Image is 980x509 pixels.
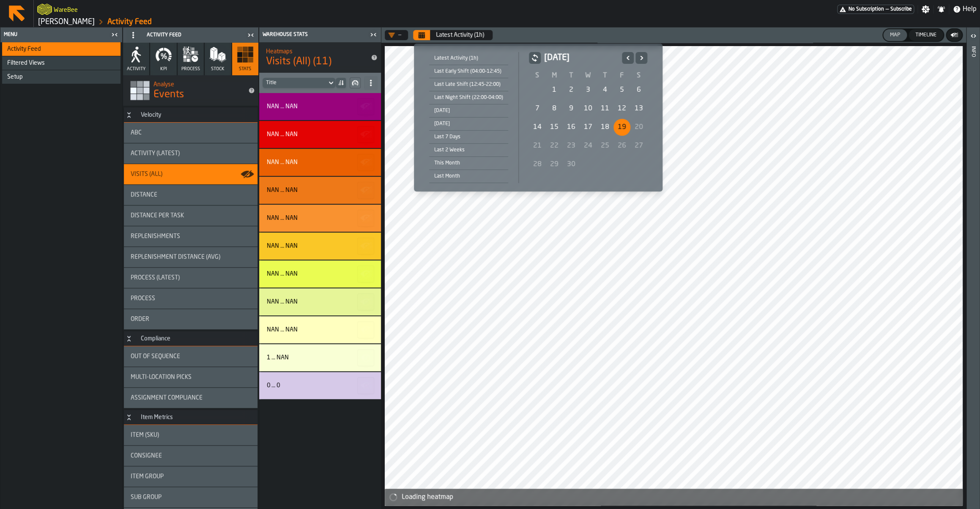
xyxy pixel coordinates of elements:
[563,71,580,81] th: T
[429,145,508,155] div: Last 2 Weeks
[546,119,563,136] div: 15
[563,137,580,154] div: 23
[630,100,647,117] div: 13
[580,82,597,99] div: 3
[546,71,563,81] th: M
[580,137,597,154] div: Wednesday, September 24, 2025
[429,54,508,63] div: Latest Activity (1h)
[429,80,508,89] div: Last Late Shift (12:45-22:00)
[630,82,647,99] div: 6
[529,100,546,117] div: Sunday, September 7, 2025
[597,71,613,81] th: T
[563,137,580,154] div: Tuesday, September 23, 2025
[613,137,630,154] div: 26
[529,137,546,154] div: 21
[630,71,647,81] th: S
[563,119,580,136] div: Tuesday, September 16, 2025
[613,119,630,136] div: 19
[580,119,597,136] div: 17
[529,100,546,117] div: 7
[563,156,580,173] div: Tuesday, September 30, 2025
[546,100,563,117] div: Monday, September 8, 2025
[597,119,613,136] div: 18
[597,100,613,117] div: 11
[630,119,647,136] div: 20
[580,137,597,154] div: 24
[613,100,630,117] div: 12
[529,71,546,81] th: S
[546,137,563,154] div: 22
[529,71,647,174] table: September 2025
[597,137,613,154] div: Thursday, September 25, 2025
[563,156,580,173] div: 30
[622,52,634,64] button: Previous
[597,137,613,154] div: 25
[429,119,508,129] div: [DATE]
[630,137,647,154] div: 27
[529,52,541,64] button: button-
[546,156,563,173] div: Monday, September 29, 2025
[613,119,630,136] div: Today, Selected Date: Friday, September 19, 2025, Friday, September 19, 2025 selected, Last avail...
[529,156,546,173] div: 28
[580,119,597,136] div: Wednesday, September 17, 2025
[546,156,563,173] div: 29
[429,159,508,168] div: This Month
[563,119,580,136] div: 16
[429,106,508,115] div: [DATE]
[429,93,508,102] div: Last Night Shift (22:00-04:00)
[580,100,597,117] div: 10
[546,82,563,99] div: 1
[544,52,619,64] h2: [DATE]
[597,82,613,99] div: 4
[563,82,580,99] div: Tuesday, September 2, 2025
[580,71,597,81] th: W
[546,100,563,117] div: 8
[597,119,613,136] div: Thursday, September 18, 2025
[429,172,508,181] div: Last Month
[546,137,563,154] div: Monday, September 22, 2025
[580,100,597,117] div: Wednesday, September 10, 2025
[580,82,597,99] div: Wednesday, September 3, 2025
[563,100,580,117] div: 9
[630,137,647,154] div: Saturday, September 27, 2025
[529,119,546,136] div: 14
[529,52,647,174] div: September 2025
[613,82,630,99] div: Friday, September 5, 2025
[613,82,630,99] div: 5
[429,132,508,142] div: Last 7 Days
[421,50,656,185] div: Select date range Select date range
[429,67,508,76] div: Last Early Shift (04:00-12:45)
[630,82,647,99] div: Saturday, September 6, 2025
[613,100,630,117] div: Friday, September 12, 2025
[630,119,647,136] div: Saturday, September 20, 2025
[630,100,647,117] div: Saturday, September 13, 2025
[529,156,546,173] div: Sunday, September 28, 2025
[613,137,630,154] div: Friday, September 26, 2025
[563,82,580,99] div: 2
[597,82,613,99] div: Thursday, September 4, 2025
[635,52,647,64] button: Next
[563,100,580,117] div: Tuesday, September 9, 2025
[529,119,546,136] div: Sunday, September 14, 2025
[546,119,563,136] div: Monday, September 15, 2025
[529,137,546,154] div: Sunday, September 21, 2025
[597,100,613,117] div: Thursday, September 11, 2025
[613,71,630,81] th: F
[546,82,563,99] div: Monday, September 1, 2025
